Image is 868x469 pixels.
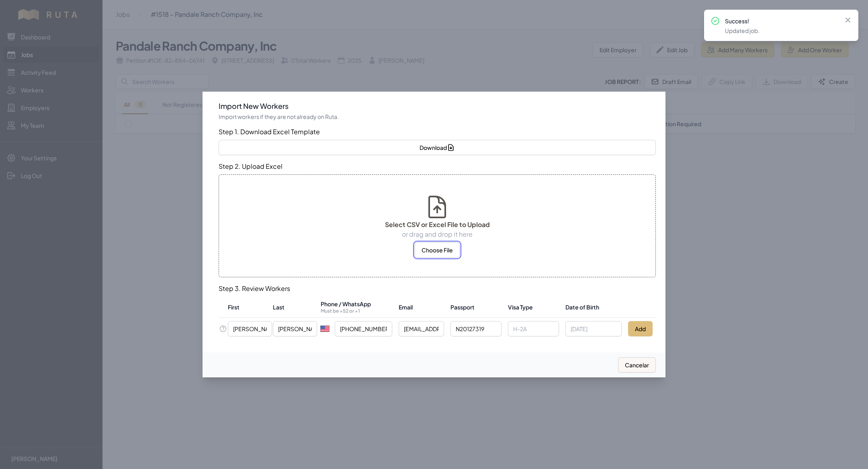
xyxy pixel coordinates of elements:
th: Passport [447,297,505,318]
th: Phone / WhatsApp [317,297,395,318]
th: Last [272,297,317,318]
button: Download [219,140,656,155]
th: Date of Birth [562,297,624,318]
p: Select CSV or Excel File to Upload [385,220,490,229]
p: Import workers if they are not already on Ruta. [219,113,656,121]
button: Add [628,321,653,336]
th: First [227,297,272,318]
p: or drag and drop it here [385,229,490,239]
h3: Step 3. Review Workers [219,284,656,293]
h3: Step 1. Download Excel Template [219,127,656,137]
p: Must be +52 or +1 [321,308,392,314]
button: Choose File [415,242,460,258]
button: Cancelar [618,357,656,373]
h3: Step 2. Upload Excel [219,162,656,171]
th: Visa Type [505,297,563,318]
p: Success! [725,17,837,25]
p: Updated job. [725,27,837,35]
th: Email [395,297,447,318]
h3: Import New Workers [219,101,656,111]
input: Enter phone number [335,321,392,336]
